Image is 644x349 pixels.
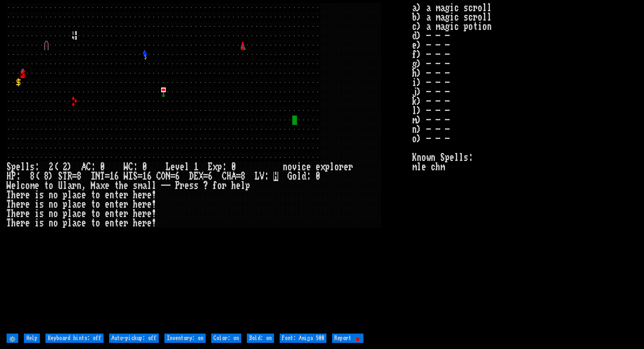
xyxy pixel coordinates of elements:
[105,209,110,218] div: e
[217,181,222,190] div: o
[91,218,96,228] div: t
[77,218,81,228] div: c
[81,218,86,228] div: e
[292,172,297,181] div: o
[124,209,128,218] div: r
[170,172,175,181] div: =
[147,218,152,228] div: e
[152,181,156,190] div: l
[194,162,199,172] div: 1
[175,181,180,190] div: P
[21,190,25,200] div: r
[35,190,39,200] div: i
[147,172,152,181] div: 6
[199,172,203,181] div: X
[45,334,104,343] input: Keyboard hints: off
[63,181,67,190] div: l
[63,172,67,181] div: T
[91,162,96,172] div: :
[306,172,311,181] div: :
[67,172,72,181] div: R
[11,200,16,209] div: h
[30,162,35,172] div: s
[114,172,119,181] div: 6
[142,162,147,172] div: 0
[63,190,67,200] div: p
[236,181,241,190] div: e
[325,162,330,172] div: p
[124,172,128,181] div: W
[35,209,39,218] div: i
[77,209,81,218] div: c
[138,190,142,200] div: e
[119,200,124,209] div: e
[124,218,128,228] div: r
[53,190,58,200] div: o
[348,162,353,172] div: r
[35,200,39,209] div: i
[35,162,39,172] div: :
[161,181,166,190] div: -
[297,172,302,181] div: l
[119,218,124,228] div: e
[110,200,114,209] div: n
[166,162,170,172] div: L
[21,209,25,218] div: r
[189,181,194,190] div: s
[11,218,16,228] div: h
[208,162,213,172] div: E
[25,200,30,209] div: e
[152,200,156,209] div: !
[35,181,39,190] div: e
[114,200,119,209] div: t
[138,181,142,190] div: m
[100,172,105,181] div: T
[30,181,35,190] div: m
[96,172,100,181] div: N
[25,209,30,218] div: e
[7,172,11,181] div: H
[124,190,128,200] div: r
[142,190,147,200] div: r
[91,190,96,200] div: t
[133,172,138,181] div: S
[81,190,86,200] div: e
[255,172,259,181] div: L
[91,172,96,181] div: I
[166,181,170,190] div: -
[138,200,142,209] div: e
[63,218,67,228] div: p
[16,218,21,228] div: e
[96,200,100,209] div: o
[292,162,297,172] div: v
[211,334,241,343] input: Color: on
[180,162,185,172] div: e
[49,162,53,172] div: 2
[16,200,21,209] div: e
[175,172,180,181] div: 6
[114,181,119,190] div: t
[21,181,25,190] div: c
[63,209,67,218] div: p
[288,172,292,181] div: G
[16,162,21,172] div: e
[110,218,114,228] div: n
[152,190,156,200] div: !
[109,334,159,343] input: Auto-pickup: off
[53,218,58,228] div: o
[334,162,339,172] div: o
[217,162,222,172] div: p
[185,181,189,190] div: e
[138,172,142,181] div: =
[77,181,81,190] div: n
[241,181,245,190] div: l
[7,181,11,190] div: W
[231,181,236,190] div: h
[302,172,306,181] div: d
[189,172,194,181] div: D
[72,172,77,181] div: =
[213,162,217,172] div: x
[67,190,72,200] div: l
[241,172,245,181] div: 8
[152,209,156,218] div: !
